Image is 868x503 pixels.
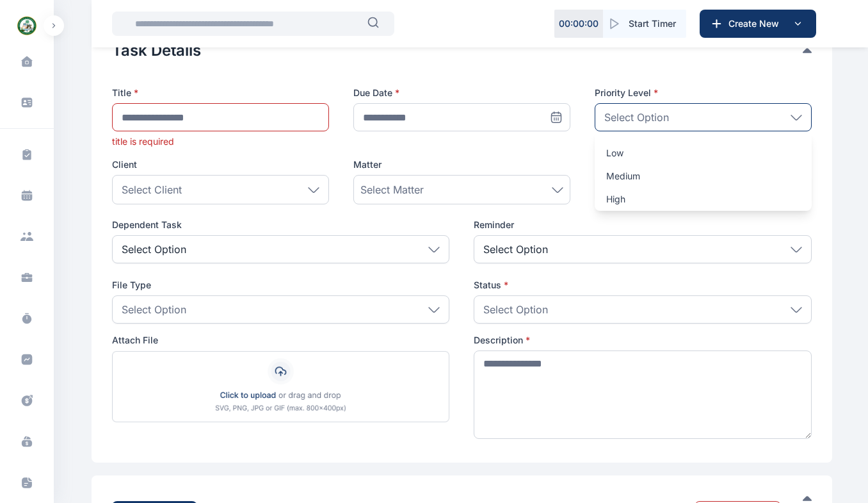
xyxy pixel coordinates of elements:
[112,40,803,61] button: Task Details
[122,242,186,257] p: Select Option
[604,110,669,125] p: Select Option
[606,193,800,206] p: High
[474,334,812,347] label: Description
[112,135,329,148] div: title is required
[629,17,676,30] span: Start Timer
[559,17,599,30] p: 00 : 00 : 00
[112,158,329,171] p: Client
[112,279,450,292] label: File Type
[603,10,686,38] button: Start Timer
[112,219,450,231] label: Dependent Task
[474,279,812,292] label: Status
[483,302,548,317] p: Select Option
[353,158,382,171] span: Matter
[122,182,182,197] span: Select Client
[353,87,570,99] label: Due Date
[360,182,424,197] span: Select Matter
[483,242,548,257] p: Select Option
[112,40,812,61] div: Task Details
[112,87,329,99] label: Title
[606,147,800,160] p: Low
[474,219,812,231] label: Reminder
[700,10,816,38] button: Create New
[723,17,790,30] span: Create New
[595,87,812,99] label: Priority Level
[112,334,450,347] label: Attach File
[122,302,186,317] p: Select Option
[606,170,800,183] p: Medium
